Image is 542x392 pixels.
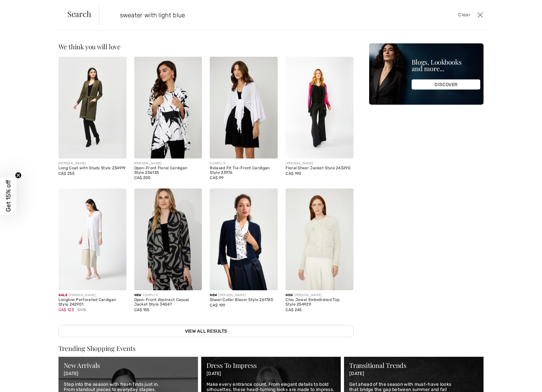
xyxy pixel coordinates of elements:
div: Dress To Impress [206,362,336,369]
img: Blogs, Lookbooks and more... [369,43,484,105]
span: New [134,293,141,297]
div: Open-Front Floral Cardigan Style 256135 [134,166,202,175]
img: Open-Front Abstract Casual Jacket Style 34047. As sample [134,188,202,290]
span: CA$ 123 [58,308,74,312]
span: Sale [58,293,67,297]
div: Floral Sheer Jacket Style 243290 [286,166,353,171]
div: Longline Perforated Cardigan Style 242901 [58,298,126,307]
img: Open-Front Floral Cardigan Style 256135. Black/Off White [134,57,202,158]
img: Floral Sheer Jacket Style 243290. Magenta/black [286,57,353,158]
div: [PERSON_NAME] [134,161,202,166]
button: Close [475,10,485,20]
div: Long Coat with Studs Style 234919 [58,166,126,171]
span: CA$ 99 [210,175,223,180]
img: Shawl Collar Blazer Style 261785. Midnight Blue [210,188,278,290]
div: New Arrivals [64,362,193,369]
span: Chat [15,5,29,10]
div: DISCOVER [412,80,480,90]
span: CA$ 190 [286,171,301,176]
span: CA$ 255 [58,171,74,176]
span: New [210,293,217,297]
span: Search [67,10,91,18]
span: CA$ 199 [210,303,225,308]
button: Close teaser [15,172,22,179]
div: Chic Jewel Embellished Top Style 254929 [286,298,353,307]
div: Trending Shopping Events [58,345,484,352]
span: Get 15% off [5,180,12,212]
div: Relaxed Fit Tie-Front Cardigan Style 33976 [210,166,278,175]
div: [PERSON_NAME] [210,293,278,298]
div: [PERSON_NAME] [286,161,353,166]
span: Clear [458,11,470,19]
div: [PERSON_NAME] [58,161,126,166]
p: [DATE] [349,371,478,377]
input: TYPE TO SEARCH [115,5,385,25]
span: CA$ 245 [286,308,302,312]
div: Blogs, Lookbooks and more... [412,59,480,72]
div: Open-Front Abstract Casual Jacket Style 34047 [134,298,202,307]
img: Longline Perforated Cardigan Style 242901. Vanilla 30 [58,188,126,290]
div: Transitional Trends [349,362,478,369]
img: Relaxed Fit Tie-Front Cardigan Style 33976. White [210,57,278,158]
div: [PERSON_NAME] [286,293,353,298]
img: Chic Jewel Embellished Top Style 254929. Black [286,188,353,290]
span: $175 [77,307,86,313]
img: Long Coat with Studs Style 234919. Iguana [58,57,126,158]
div: COMPLI K [210,161,278,166]
span: We think you will love [58,42,121,51]
p: [DATE] [206,371,336,377]
div: [PERSON_NAME] [58,293,126,298]
div: COMPLI K [134,293,202,298]
span: New [286,293,293,297]
div: Shawl Collar Blazer Style 261785 [210,298,278,302]
a: View All Results [58,325,354,337]
p: [DATE] [64,371,193,377]
span: CA$ 205 [134,175,151,180]
span: CA$ 155 [134,308,150,312]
